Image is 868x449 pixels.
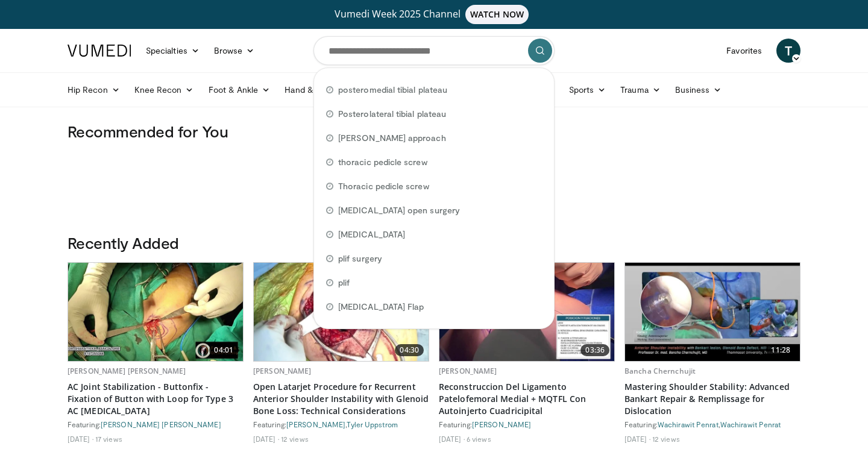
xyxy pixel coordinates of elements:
div: Featuring: , [624,419,800,429]
a: Bancha Chernchujit [624,366,696,376]
span: Thoracic pedicle screw [338,180,429,192]
a: Business [668,78,729,102]
img: c2f644dc-a967-485d-903d-283ce6bc3929.620x360_q85_upscale.jpg [68,263,243,361]
span: [MEDICAL_DATA] [338,228,405,240]
li: 12 views [652,434,680,444]
a: Sports [562,78,614,102]
a: Browse [207,39,262,63]
span: WATCH NOW [465,5,529,24]
a: Foot & Ankle [201,78,278,102]
li: 17 views [95,434,122,444]
span: plif surgery [338,253,382,265]
a: 04:30 [254,263,429,361]
a: [PERSON_NAME] [286,420,345,429]
span: 03:36 [580,344,609,356]
a: Mastering Shoulder Stability: Advanced Bankart Repair & Remplissage for Dislocation [624,381,800,417]
a: 11:28 [625,263,800,361]
a: AC Joint Stabilization - Buttonfix - Fixation of Button with Loop for Type 3 AC [MEDICAL_DATA] [68,381,244,417]
span: 11:28 [766,344,795,356]
div: Featuring: [68,419,244,429]
span: 04:01 [209,344,238,356]
span: thoracic pedicle screw [338,156,427,168]
a: Specialties [139,39,207,63]
li: [DATE] [68,434,93,444]
li: 6 views [467,434,491,444]
a: Hand & Wrist [277,78,355,102]
h3: Recently Added [68,233,800,253]
span: posteromedial tibial plateau [338,84,447,96]
a: [PERSON_NAME] [472,420,531,429]
div: Featuring: , [253,419,429,429]
span: plif [338,277,350,289]
img: VuMedi Logo [68,45,131,57]
li: [DATE] [439,434,465,444]
a: [PERSON_NAME] [PERSON_NAME] [68,366,186,376]
li: [DATE] [624,434,650,444]
a: [PERSON_NAME] [439,366,497,376]
a: Tyler Uppstrom [347,420,397,429]
a: Trauma [613,78,668,102]
img: 2b2da37e-a9b6-423e-b87e-b89ec568d167.620x360_q85_upscale.jpg [254,263,429,361]
a: [PERSON_NAME] [253,366,312,376]
a: Wachirawit Penrat [720,420,781,429]
h3: Recommended for You [68,122,800,141]
a: Knee Recon [127,78,201,102]
img: 12bfd8a1-61c9-4857-9f26-c8a25e8997c8.620x360_q85_upscale.jpg [625,263,800,361]
input: Search topics, interventions [313,36,555,65]
a: Hip Recon [60,78,127,102]
span: 04:30 [395,344,424,356]
a: Favorites [719,39,769,63]
span: [MEDICAL_DATA] open surgery [338,204,460,216]
a: [PERSON_NAME] [PERSON_NAME] [101,420,221,429]
a: T [776,39,800,63]
span: [PERSON_NAME] approach [338,132,446,144]
a: Vumedi Week 2025 ChannelWATCH NOW [69,5,799,24]
span: Posterolateral tibial plateau [338,108,446,120]
li: 12 views [281,434,309,444]
a: Reconstruccion Del Ligamento Patelofemoral Medial + MQTFL Con Autoinjerto Cuadricipital [439,381,615,417]
span: [MEDICAL_DATA] Flap [338,301,424,313]
div: Featuring: [439,419,615,429]
a: 04:01 [68,263,243,361]
a: Wachirawit Penrat [658,420,719,429]
a: Open Latarjet Procedure for Recurrent Anterior Shoulder Instability with Glenoid Bone Loss: Techn... [253,381,429,417]
li: [DATE] [253,434,279,444]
